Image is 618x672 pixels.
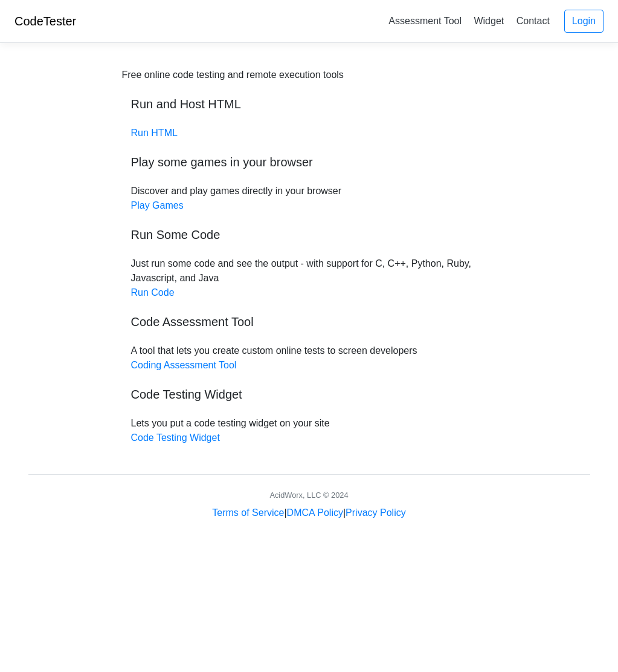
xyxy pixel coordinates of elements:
[131,97,488,111] h5: Run and Host HTML
[131,155,488,169] h5: Play some games in your browser
[131,227,488,242] h5: Run Some Code
[131,200,184,210] a: Play Games
[346,507,406,518] a: Privacy Policy
[131,315,488,329] h5: Code Assessment Tool
[512,11,555,31] a: Contact
[14,15,76,28] a: CodeTester
[131,128,178,138] a: Run HTML
[469,11,509,31] a: Widget
[287,507,343,518] a: DMCA Policy
[122,68,344,82] div: Free online code testing and remote execution tools
[384,11,466,31] a: Assessment Tool
[269,489,348,501] div: AcidWorx, LLC © 2024
[212,506,405,520] div: | |
[131,387,488,402] h5: Code Testing Widget
[564,10,604,33] a: Login
[131,287,175,298] a: Run Code
[122,68,497,445] div: Discover and play games directly in your browser Just run some code and see the output - with sup...
[131,432,220,443] a: Code Testing Widget
[131,360,237,370] a: Coding Assessment Tool
[212,507,284,518] a: Terms of Service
